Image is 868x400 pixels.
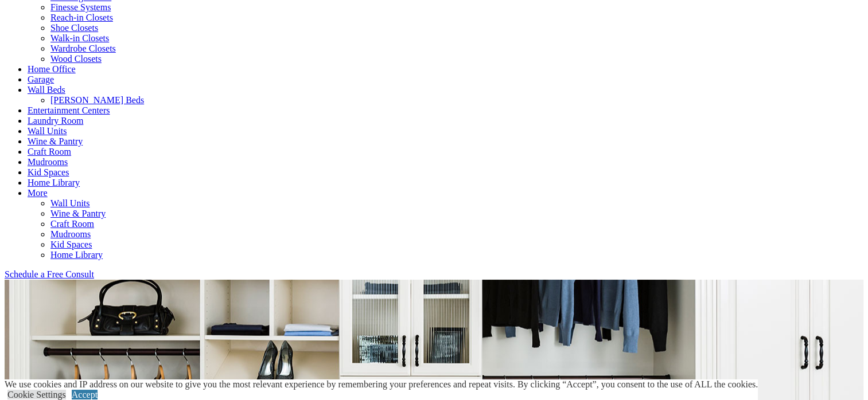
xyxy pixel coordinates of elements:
a: Kid Spaces [28,167,69,177]
a: Mudrooms [50,229,91,239]
a: More menu text will display only on big screen [28,188,48,198]
a: Home Library [28,178,80,187]
a: Wine & Pantry [28,136,83,146]
a: Finesse Systems [50,2,111,12]
a: Craft Room [28,147,71,156]
a: Craft Room [50,219,94,229]
a: Schedule a Free Consult (opens a dropdown menu) [5,269,94,279]
a: Reach-in Closets [50,13,113,22]
a: [PERSON_NAME] Beds [50,95,144,105]
a: Wardrobe Closets [50,44,116,53]
a: Shoe Closets [50,23,98,33]
a: Wall Units [28,126,67,136]
a: Accept [72,390,98,399]
a: Home Library [50,250,103,260]
a: Entertainment Centers [28,105,110,115]
a: Wall Units [50,198,89,208]
div: We use cookies and IP address on our website to give you the most relevant experience by remember... [5,379,758,390]
a: Cookie Settings [7,390,66,399]
a: Kid Spaces [50,240,92,249]
a: Garage [28,74,54,84]
a: Wood Closets [50,54,102,64]
a: Home Office [28,64,76,74]
a: Laundry Room [28,116,83,126]
a: Wall Beds [28,85,65,95]
a: Walk-in Closets [50,33,109,43]
a: Mudrooms [28,157,68,167]
a: Wine & Pantry [50,209,106,218]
